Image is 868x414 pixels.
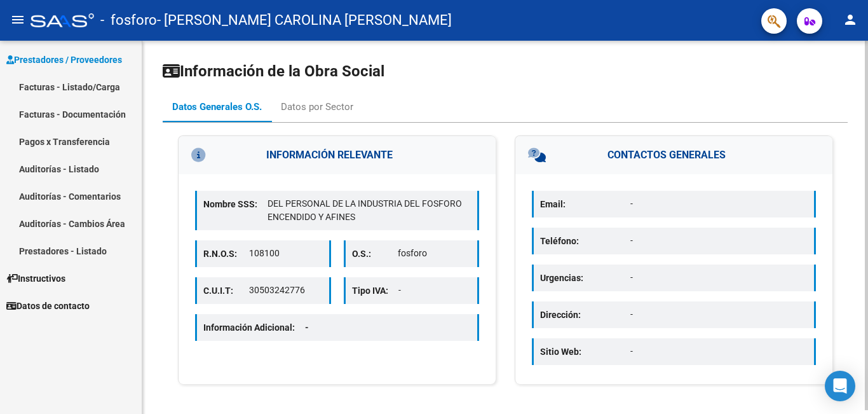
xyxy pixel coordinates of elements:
p: Sitio Web: [540,345,630,359]
p: Email: [540,197,630,211]
span: - fosforo [100,6,157,34]
p: Dirección: [540,308,630,322]
p: 108100 [249,247,322,260]
span: Prestadores / Proveedores [6,53,122,67]
mat-icon: menu [10,12,25,27]
p: 30503242776 [249,284,322,297]
span: - [PERSON_NAME] CAROLINA [PERSON_NAME] [157,6,452,34]
p: - [630,345,808,358]
p: - [398,284,471,297]
span: Datos de contacto [6,299,90,313]
h1: Información de la Obra Social [163,61,848,81]
p: Información Adicional: [203,321,319,335]
p: fosforo [398,247,471,260]
p: Tipo IVA: [352,284,398,298]
p: - [630,197,808,210]
p: Urgencias: [540,271,630,285]
h3: CONTACTOS GENERALES [515,136,832,174]
p: C.U.I.T: [203,284,249,298]
div: Datos por Sector [281,100,353,114]
p: - [630,234,808,247]
h3: INFORMACIÓN RELEVANTE [179,136,496,174]
p: - [630,308,808,321]
p: - [630,271,808,284]
p: Teléfono: [540,234,630,248]
span: - [305,322,309,333]
p: O.S.: [352,247,398,261]
mat-icon: person [843,12,858,27]
p: DEL PERSONAL DE LA INDUSTRIA DEL FOSFORO ENCENDIDO Y AFINES [268,197,471,224]
p: R.N.O.S: [203,247,249,261]
p: Nombre SSS: [203,197,268,211]
div: Datos Generales O.S. [172,100,262,114]
span: Instructivos [6,272,65,286]
div: Open Intercom Messenger [825,371,855,401]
